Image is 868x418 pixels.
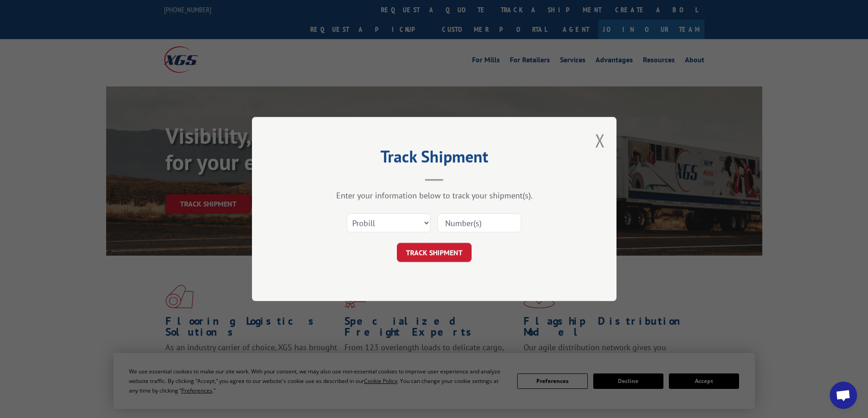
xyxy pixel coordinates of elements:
h2: Track Shipment [298,150,571,167]
input: Number(s) [437,213,521,232]
div: Enter your information below to track your shipment(s). [298,190,571,201]
button: TRACK SHIPMENT [397,243,472,262]
div: Open chat [830,382,857,409]
button: Close modal [595,128,605,152]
